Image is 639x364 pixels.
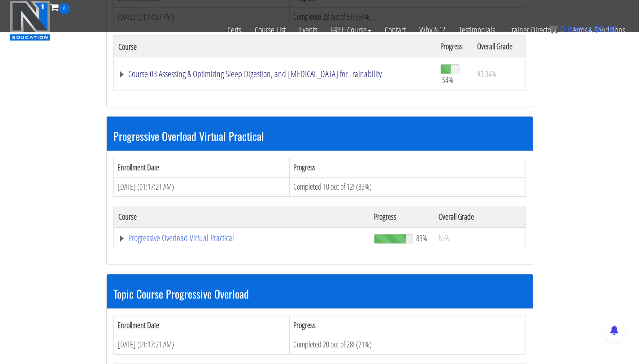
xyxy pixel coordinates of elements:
[324,14,378,46] a: FREE Course
[502,14,563,46] a: Trainer Directory
[549,24,617,34] a: 0 items: $0.00
[221,14,248,46] a: Certs
[118,234,365,243] a: Progressive Overload Virtual Practical
[434,206,526,227] th: Overall Grade
[113,206,369,227] th: Course
[442,75,453,85] span: 54%
[434,227,526,249] td: N/A
[289,177,526,196] td: Completed 10 out of 12! (83%)
[113,177,289,196] td: [DATE] (01:17:21 AM)
[113,288,526,299] h3: Topic Course Progressive Overload
[9,0,50,41] img: n1-education
[560,24,565,34] span: 0
[549,25,558,34] img: icon11.png
[118,69,431,78] a: Course 03 Assessing & Optimizing Sleep Digestion, and [MEDICAL_DATA] for Trainability
[113,158,289,178] th: Enrollment Date
[289,335,526,355] td: Completed 20 out of 28! (71%)
[378,14,413,46] a: Contact
[289,316,526,335] th: Progress
[436,36,473,57] th: Progress
[289,158,526,178] th: Progress
[292,14,324,46] a: Events
[369,206,434,227] th: Progress
[413,14,452,46] a: Why N1?
[113,130,526,142] h3: Progressive Overload Virtual Practical
[113,335,289,355] td: [DATE] (01:17:21 AM)
[50,1,70,13] a: 0
[113,36,436,57] th: Course
[568,24,591,34] span: items:
[473,36,526,57] th: Overall Grade
[416,233,427,243] span: 83%
[59,3,70,14] span: 0
[563,14,632,46] a: Terms & Conditions
[594,24,617,34] bdi: 0.00
[113,316,289,335] th: Enrollment Date
[594,24,599,34] span: $
[452,14,502,46] a: Testimonials
[473,57,526,91] td: 93.34%
[248,14,292,46] a: Course List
